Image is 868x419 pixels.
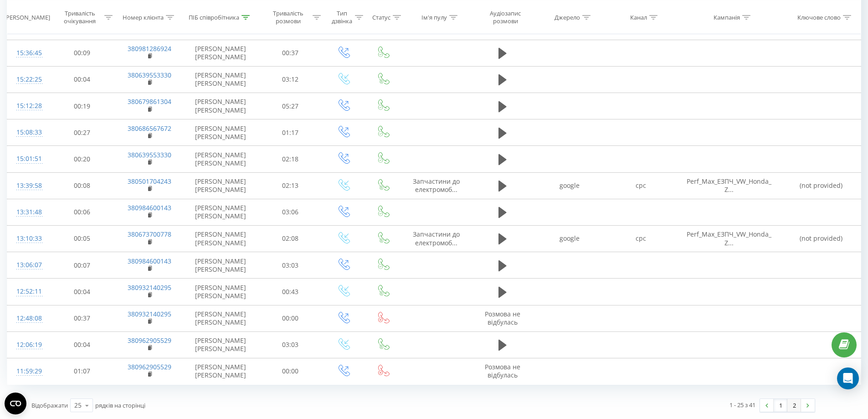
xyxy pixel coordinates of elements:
div: Статус [372,13,390,21]
td: 00:27 [49,119,115,146]
a: 380673700778 [128,230,171,238]
td: 00:08 [49,172,115,199]
a: 380639553330 [128,71,171,79]
div: ПІБ співробітника [189,13,239,21]
td: 00:09 [49,40,115,66]
td: 00:37 [49,305,115,331]
td: [PERSON_NAME] [PERSON_NAME] [184,331,257,358]
td: 00:04 [49,66,115,93]
a: 380679861304 [128,97,171,106]
td: 05:27 [257,93,324,119]
td: 00:20 [49,146,115,172]
td: 00:00 [257,358,324,384]
div: Тип дзвінка [331,10,353,25]
a: 380639553330 [128,150,171,159]
span: рядків на сторінці [95,401,145,409]
div: Кампанія [714,13,740,21]
td: 00:43 [257,279,324,305]
div: 15:01:51 [16,150,40,168]
td: 00:19 [49,93,115,119]
div: Аудіозапис розмови [479,10,532,25]
button: Open CMP widget [5,393,26,414]
div: 12:06:19 [16,336,40,354]
span: Perf_Max_ЕЗПЧ_VW_Honda_Z... [687,177,771,194]
div: Open Intercom Messenger [837,367,859,389]
td: cpc [605,172,676,199]
a: 380984600143 [128,257,171,265]
a: 380686567672 [128,124,171,133]
span: Запчастини до електромоб... [413,230,460,247]
td: 03:06 [257,199,324,225]
div: Джерело [555,13,580,21]
div: 11:59:29 [16,362,40,380]
td: 03:12 [257,66,324,93]
div: 25 [74,401,82,410]
div: 1 - 25 з 41 [729,400,755,409]
td: [PERSON_NAME] [PERSON_NAME] [184,358,257,384]
div: 15:08:33 [16,124,40,141]
div: Ключове слово [797,13,841,21]
td: 02:13 [257,172,324,199]
td: (not provided) [781,225,861,252]
td: google [534,172,605,199]
div: 13:10:33 [16,230,40,248]
td: 00:05 [49,225,115,252]
td: 00:06 [49,199,115,225]
td: 00:04 [49,331,115,358]
span: Розмова не відбулась [485,362,520,379]
a: 380932140295 [128,283,171,292]
div: Канал [630,13,647,21]
td: [PERSON_NAME] [PERSON_NAME] [184,199,257,225]
div: Ім'я пулу [421,13,447,21]
a: 380962905529 [128,336,171,345]
span: Відображати [31,401,68,409]
div: 12:52:11 [16,283,40,300]
td: 00:00 [257,305,324,331]
td: [PERSON_NAME] [PERSON_NAME] [184,172,257,199]
td: 03:03 [257,331,324,358]
td: 02:18 [257,146,324,172]
div: 15:36:45 [16,44,40,62]
div: Номер клієнта [123,13,164,21]
td: (not provided) [781,172,861,199]
div: Тривалість розмови [266,10,311,25]
td: [PERSON_NAME] [PERSON_NAME] [184,252,257,279]
div: [PERSON_NAME] [4,13,50,21]
td: [PERSON_NAME] [PERSON_NAME] [184,119,257,146]
td: 02:08 [257,225,324,252]
td: 00:37 [257,40,324,66]
td: [PERSON_NAME] [PERSON_NAME] [184,93,257,119]
div: 12:48:08 [16,310,40,327]
td: [PERSON_NAME] [PERSON_NAME] [184,225,257,252]
span: Perf_Max_ЕЗПЧ_VW_Honda_Z... [687,230,771,247]
a: 1 [774,399,787,412]
td: google [534,225,605,252]
td: [PERSON_NAME] [PERSON_NAME] [184,146,257,172]
div: 13:31:48 [16,203,40,221]
td: 00:07 [49,252,115,279]
span: Розмова не відбулась [485,310,520,326]
div: Тривалість очікування [57,10,103,25]
a: 380981286924 [128,44,171,53]
td: 03:03 [257,252,324,279]
span: Запчастини до електромоб... [413,177,460,194]
div: 13:06:07 [16,256,40,274]
div: 15:22:25 [16,71,40,88]
td: cpc [605,225,676,252]
td: [PERSON_NAME] [PERSON_NAME] [184,305,257,331]
td: [PERSON_NAME] [PERSON_NAME] [184,40,257,66]
a: 380501704243 [128,177,171,186]
td: 01:07 [49,358,115,384]
a: 2 [787,399,801,412]
a: 380932140295 [128,310,171,318]
div: 13:39:58 [16,177,40,195]
td: 00:04 [49,279,115,305]
div: 15:12:28 [16,97,40,115]
td: 01:17 [257,119,324,146]
a: 380984600143 [128,203,171,212]
td: [PERSON_NAME] [PERSON_NAME] [184,279,257,305]
td: [PERSON_NAME] [PERSON_NAME] [184,66,257,93]
a: 380962905529 [128,362,171,371]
